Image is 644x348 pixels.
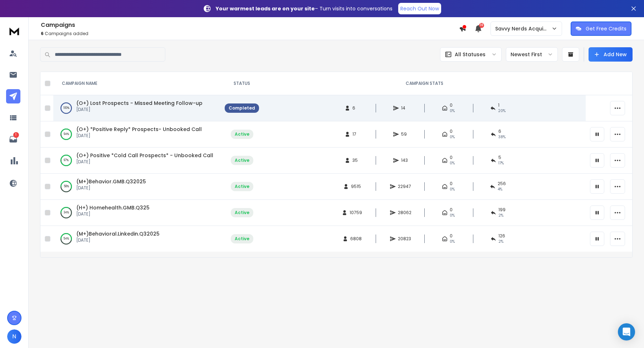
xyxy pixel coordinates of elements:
[7,329,21,344] button: N
[450,108,455,114] span: 0%
[498,213,503,218] span: 2 %
[398,210,411,216] span: 28062
[41,30,44,37] span: 6
[76,237,160,243] p: [DATE]
[571,21,631,36] button: Get Free Credits
[479,23,484,28] span: 10
[450,160,455,166] span: 0%
[53,174,220,200] td: 58%(M+)Behavior.GMB.Q32025[DATE]
[76,133,202,139] p: [DATE]
[76,230,160,237] a: (M+)Behavioral.Linkedin.Q32025
[63,105,69,112] p: 100 %
[13,132,19,138] p: 1
[76,126,202,133] a: (O+) *Positive Reply* Prospects- Unbooked Call
[498,134,506,140] span: 38 %
[263,72,586,95] th: CAMPAIGN STATS
[401,131,408,137] span: 59
[400,5,439,12] p: Reach Out Now
[64,183,69,190] p: 58 %
[498,207,506,213] span: 199
[498,102,499,108] span: 1
[401,158,408,163] span: 143
[351,184,361,189] span: 9515
[618,323,635,340] div: Open Intercom Messenger
[498,129,501,134] span: 6
[450,129,453,134] span: 0
[398,184,411,189] span: 22947
[398,3,441,14] a: Reach Out Now
[53,200,220,226] td: 34%(H+) Homehealth.GMB.Q325[DATE]
[450,233,453,239] span: 0
[350,236,362,242] span: 6808
[7,24,21,38] img: logo
[498,108,506,114] span: 20 %
[41,31,459,37] p: Campaigns added
[220,72,263,95] th: STATUS
[450,102,453,108] span: 0
[76,100,203,107] a: (O+) Lost Prospects - Missed Meeting Follow-up
[64,209,69,216] p: 34 %
[6,132,20,146] a: 1
[498,181,506,187] span: 256
[352,131,360,137] span: 17
[63,235,69,242] p: 54 %
[495,25,551,32] p: Savvy Nerds Acquisition
[64,157,69,164] p: 97 %
[398,236,411,242] span: 20823
[498,155,501,160] span: 5
[352,158,360,163] span: 35
[450,239,455,245] span: 0%
[498,187,502,192] span: 4 %
[450,207,453,213] span: 0
[41,21,459,29] h1: Campaigns
[53,72,220,95] th: CAMPAIGN NAME
[235,236,249,242] div: Active
[506,47,558,62] button: Newest First
[450,187,455,192] span: 0%
[76,204,150,211] a: (H+) Homehealth.GMB.Q325
[64,131,69,138] p: 94 %
[401,105,408,111] span: 14
[53,148,220,174] td: 97%(O+) Positive *Cold Call Prospects* - Unbooked Call[DATE]
[76,178,146,185] a: (M+)Behavior.GMB.Q32025
[450,181,453,187] span: 0
[53,95,220,121] td: 100%(O+) Lost Prospects - Missed Meeting Follow-up[DATE]
[216,5,392,12] p: – Turn visits into conversations
[498,160,504,166] span: 17 %
[450,155,453,160] span: 0
[498,239,503,245] span: 2 %
[498,233,505,239] span: 126
[76,211,150,217] p: [DATE]
[235,184,249,189] div: Active
[350,210,362,216] span: 10759
[586,25,626,32] p: Get Free Credits
[450,134,455,140] span: 0%
[53,121,220,148] td: 94%(O+) *Positive Reply* Prospects- Unbooked Call[DATE]
[235,131,249,137] div: Active
[589,47,633,62] button: Add New
[216,5,315,12] strong: Your warmest leads are on your site
[352,105,360,111] span: 6
[76,185,146,191] p: [DATE]
[229,105,255,111] div: Completed
[235,158,249,163] div: Active
[53,226,220,252] td: 54%(M+)Behavioral.Linkedin.Q32025[DATE]
[235,210,249,216] div: Active
[455,51,486,58] p: All Statuses
[76,107,203,112] p: [DATE]
[76,152,213,159] a: (O+) Positive *Cold Call Prospects* - Unbooked Call
[76,159,213,165] p: [DATE]
[450,213,455,218] span: 0%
